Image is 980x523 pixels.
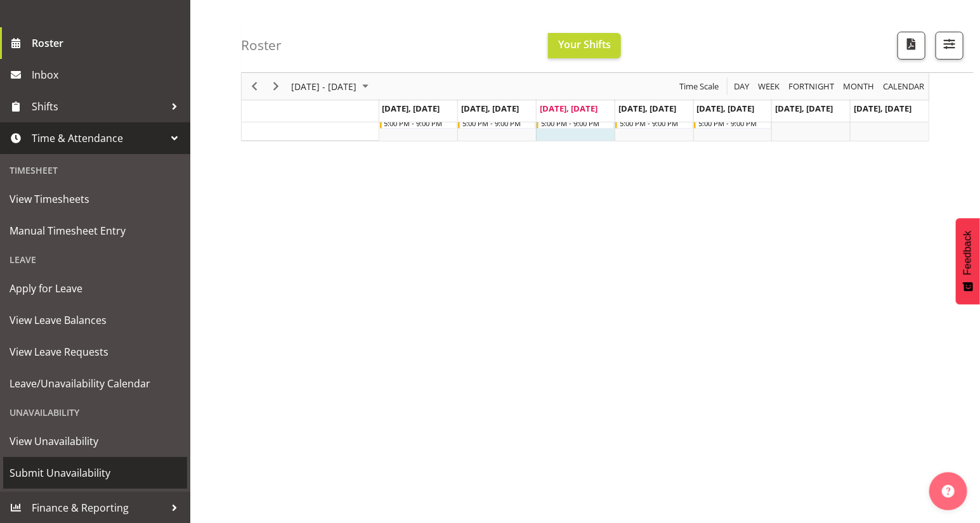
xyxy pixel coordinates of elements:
[10,221,181,240] span: Manual Timesheet Entry
[3,273,187,304] a: Apply for Leave
[10,190,181,209] span: View Timesheets
[882,79,925,94] span: calendar
[32,34,184,53] span: Roster
[32,129,165,148] span: Time & Attendance
[241,38,282,53] h4: Roster
[732,79,752,94] button: Timeline Day
[787,79,837,94] button: Fortnight
[3,157,187,183] div: Timesheet
[32,65,184,84] span: Inbox
[842,79,875,94] span: Month
[677,79,721,94] button: Time Scale
[775,103,833,114] span: [DATE], [DATE]
[382,103,440,114] span: [DATE], [DATE]
[756,79,782,94] button: Timeline Week
[3,247,187,273] div: Leave
[3,368,187,399] a: Leave/Unavailability Calendar
[541,118,611,128] div: 5:00 PM - 9:00 PM
[3,336,187,368] a: View Leave Requests
[461,103,519,114] span: [DATE], [DATE]
[268,79,285,94] button: Next
[3,215,187,247] a: Manual Timesheet Entry
[881,79,927,94] button: Month
[757,79,781,94] span: Week
[10,311,181,330] span: View Leave Balances
[962,231,974,275] span: Feedback
[10,463,181,482] span: Submit Unavailability
[384,118,454,128] div: 5:00 PM - 9:00 PM
[620,118,689,128] div: 5:00 PM - 9:00 PM
[733,79,750,94] span: Day
[10,374,181,393] span: Leave/Unavailability Calendar
[32,498,165,517] span: Finance & Reporting
[558,37,611,51] span: Your Shifts
[841,79,877,94] button: Timeline Month
[10,432,181,451] span: View Unavailability
[3,399,187,425] div: Unavailability
[462,118,532,128] div: 5:00 PM - 9:00 PM
[936,32,964,60] button: Filter Shifts
[787,79,835,94] span: Fortnight
[3,457,187,489] a: Submit Unavailability
[3,425,187,457] a: View Unavailability
[3,183,187,215] a: View Timesheets
[265,73,287,100] div: Next
[956,218,980,304] button: Feedback - Show survey
[244,73,265,100] div: Previous
[289,79,374,94] button: August 25 - 31, 2025
[697,103,755,114] span: [DATE], [DATE]
[698,118,768,128] div: 5:00 PM - 9:00 PM
[678,79,720,94] span: Time Scale
[32,97,165,116] span: Shifts
[10,342,181,361] span: View Leave Requests
[854,103,911,114] span: [DATE], [DATE]
[618,103,676,114] span: [DATE], [DATE]
[898,32,925,60] button: Download a PDF of the roster according to the set date range.
[3,304,187,336] a: View Leave Balances
[548,33,621,58] button: Your Shifts
[540,103,598,114] span: [DATE], [DATE]
[10,279,181,298] span: Apply for Leave
[290,79,358,94] span: [DATE] - [DATE]
[942,485,955,498] img: help-xxl-2.png
[246,79,263,94] button: Previous
[241,26,929,141] div: Timeline Week of August 27, 2025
